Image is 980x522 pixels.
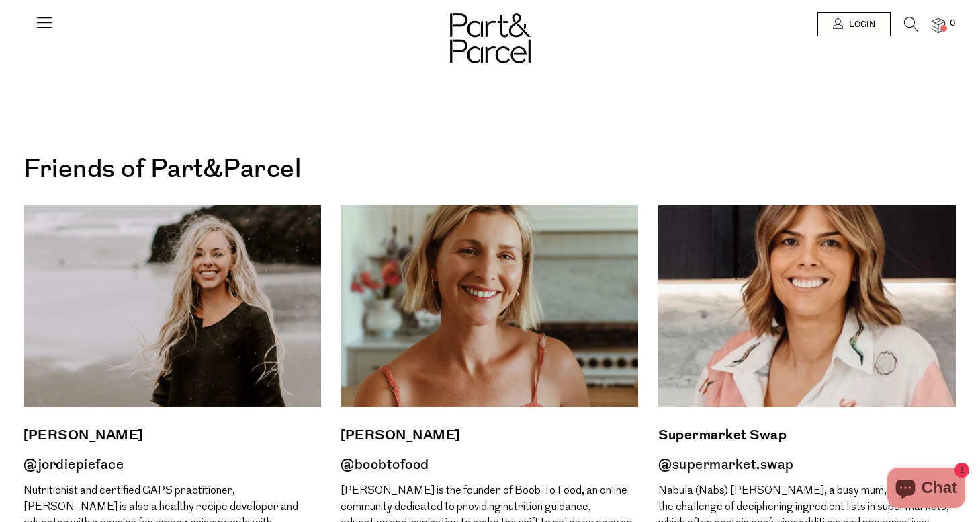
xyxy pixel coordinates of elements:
[946,17,959,30] span: 0
[341,455,429,474] a: @boobtofood
[883,468,969,511] inbox-online-store-chat: Shopify online store chat
[24,148,956,192] h1: Friends of Part&Parcel
[450,13,531,63] img: Part&Parcel
[846,19,875,30] span: Login
[817,12,891,36] a: Login
[24,205,321,407] img: Jordan Pie
[24,455,124,474] a: @jordiepieface
[658,205,956,407] img: Supermarket Swap
[341,424,638,447] a: [PERSON_NAME]
[658,455,794,474] a: @supermarket.swap
[932,18,945,32] a: 0
[341,205,638,407] img: Luka McCabe
[24,424,321,447] a: [PERSON_NAME]
[658,424,956,447] a: Supermarket Swap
